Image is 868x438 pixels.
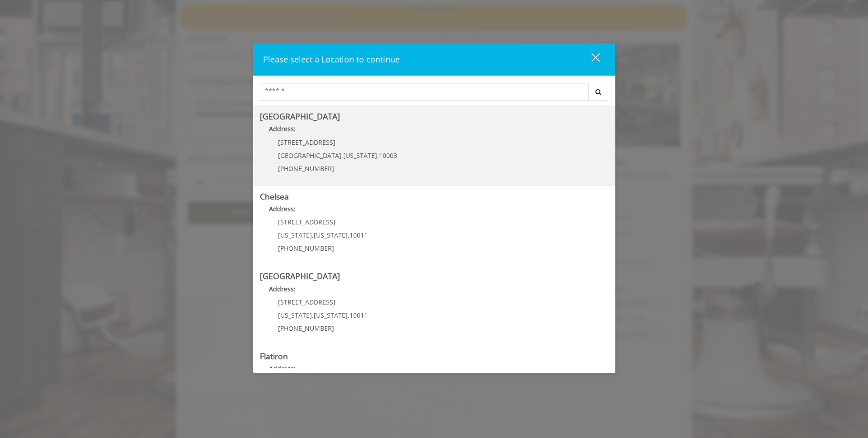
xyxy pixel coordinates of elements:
span: Please select a Location to continue [263,54,400,65]
span: [US_STATE] [278,311,312,319]
b: Flatiron [260,351,288,362]
b: [GEOGRAPHIC_DATA] [260,111,340,122]
div: close dialog [581,52,599,66]
button: close dialog [575,50,605,69]
b: Chelsea [260,191,289,202]
span: [US_STATE] [278,231,312,239]
span: , [348,311,350,319]
b: Address: [269,285,296,293]
span: [US_STATE] [343,151,377,160]
span: , [312,311,314,319]
span: [GEOGRAPHIC_DATA] [278,151,341,160]
b: Address: [269,364,296,373]
span: [STREET_ADDRESS] [278,138,336,147]
span: , [312,231,314,239]
span: [US_STATE] [314,311,348,319]
span: [STREET_ADDRESS] [278,298,336,306]
span: , [341,151,343,160]
span: [PHONE_NUMBER] [278,164,334,173]
i: Search button [593,89,604,95]
span: 10003 [379,151,397,160]
span: 10011 [350,311,368,319]
div: Center Select [260,83,609,105]
span: 10011 [350,231,368,239]
span: [PHONE_NUMBER] [278,324,334,333]
input: Search Center [260,83,589,101]
span: , [348,231,350,239]
span: [US_STATE] [314,231,348,239]
b: Address: [269,124,296,133]
span: [STREET_ADDRESS] [278,218,336,226]
span: , [377,151,379,160]
b: [GEOGRAPHIC_DATA] [260,271,340,281]
b: Address: [269,205,296,213]
span: [PHONE_NUMBER] [278,244,334,252]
